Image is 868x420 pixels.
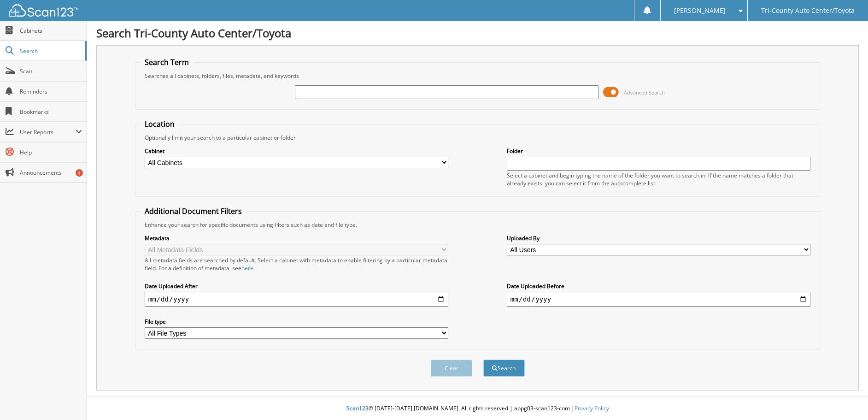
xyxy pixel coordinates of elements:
legend: Search Term [140,57,194,67]
span: Cabinets [20,27,82,35]
label: File type [145,318,448,325]
span: Help [20,148,82,156]
h1: Search Tri-County Auto Center/Toyota [96,25,859,41]
div: Select a cabinet and begin typing the name of the folder you want to search in. If the name match... [507,172,810,187]
div: Searches all cabinets, folders, files, metadata, and keywords [140,72,815,80]
div: Enhance your search for specific documents using filters such as date and file type. [140,221,815,229]
label: Metadata [145,234,448,242]
label: Folder [507,147,810,155]
span: Bookmarks [20,108,82,116]
span: Reminders [20,88,82,95]
span: [PERSON_NAME] [674,8,726,13]
div: Optionally limit your search to a particular cabinet or folder [140,134,815,142]
span: Search [20,47,81,55]
label: Cabinet [145,147,448,155]
div: All metadata fields are searched by default. Select a cabinet with metadata to enable filtering b... [145,256,448,272]
span: Scan123 [346,404,369,412]
a: Privacy Policy [575,404,609,412]
span: Advanced Search [624,89,665,96]
span: Tri-County Auto Center/Toyota [761,8,855,13]
label: Date Uploaded Before [507,282,810,290]
span: Scan [20,67,82,75]
a: here [241,264,253,272]
div: 1 [76,169,83,177]
label: Uploaded By [507,234,810,242]
legend: Location [140,119,179,129]
button: Clear [431,360,472,377]
label: Date Uploaded After [145,282,448,290]
span: User Reports [20,128,76,136]
span: Announcements [20,169,82,177]
input: end [507,292,810,307]
button: Search [483,360,525,377]
input: start [145,292,448,307]
div: © [DATE]-[DATE] [DOMAIN_NAME]. All rights reserved | appg03-scan123-com | [87,397,868,420]
legend: Additional Document Filters [140,206,246,216]
img: scan123-logo-white.svg [9,4,78,17]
